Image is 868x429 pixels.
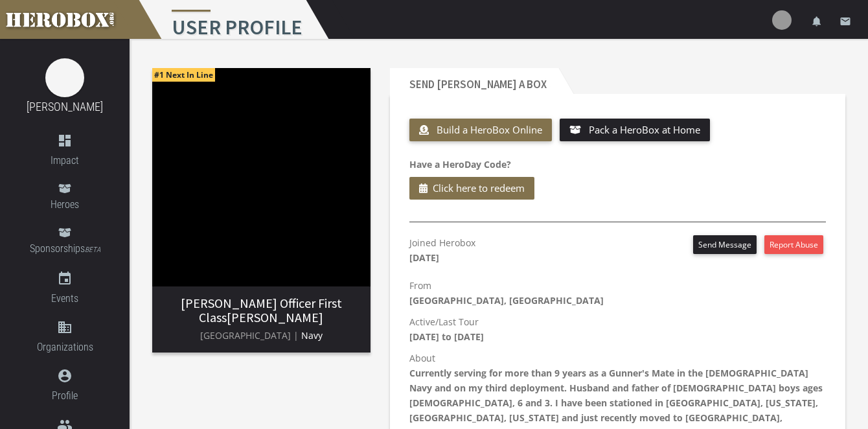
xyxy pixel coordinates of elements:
button: Build a HeroBox Online [409,119,552,141]
small: BETA [85,246,100,254]
span: [GEOGRAPHIC_DATA] | [200,329,299,342]
span: Build a HeroBox Online [437,123,542,136]
span: Navy [301,329,323,342]
b: [GEOGRAPHIC_DATA], [GEOGRAPHIC_DATA] [409,294,604,307]
img: image [152,68,371,286]
button: Send Message [693,235,757,254]
b: [DATE] to [DATE] [409,330,484,343]
button: Report Abuse [764,235,823,254]
i: notifications [811,16,823,27]
h2: Send [PERSON_NAME] a Box [390,68,558,94]
b: Have a HeroDay Code? [409,158,511,170]
span: Click here to redeem [433,180,525,196]
b: [DATE] [409,251,439,264]
button: Pack a HeroBox at Home [560,119,711,141]
p: Active/Last Tour [409,314,826,344]
button: Click here to redeem [409,177,534,200]
i: email [839,16,851,27]
img: image [45,58,84,97]
span: Pack a HeroBox at Home [589,123,700,136]
span: [PERSON_NAME] Officer First Class [181,295,342,325]
p: From [409,278,826,308]
p: Joined Herobox [409,235,475,265]
a: [PERSON_NAME] [27,100,103,113]
img: user-image [772,10,792,30]
span: #1 Next In Line [152,68,215,82]
h3: [PERSON_NAME] [163,296,360,325]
